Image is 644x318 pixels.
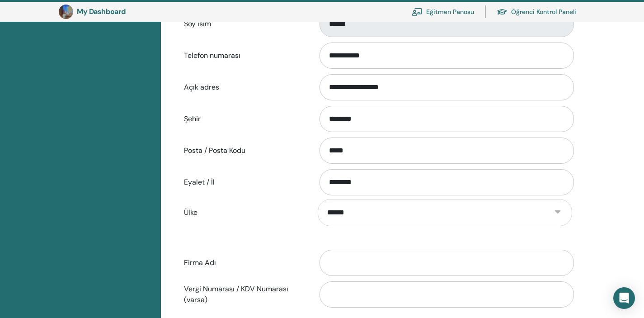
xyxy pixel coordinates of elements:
div: Open Intercom Messenger [613,287,635,309]
img: graduation-cap.svg [497,8,508,16]
label: Soy isim [177,15,311,33]
img: default.jpg [59,5,73,19]
label: Şehir [177,110,311,128]
label: Eyalet / İl [177,174,311,191]
label: Vergi Numarası / KDV Numarası (varsa) [177,280,311,309]
img: chalkboard-teacher.svg [412,8,423,16]
label: Posta / Posta Kodu [177,142,311,159]
label: Açık adres [177,79,311,96]
label: Firma Adı [177,254,311,271]
a: Öğrenci Kontrol Paneli [497,2,576,22]
h3: My Dashboard [77,7,167,16]
label: Telefon numarası [177,47,311,64]
a: Eğitmen Panosu [412,2,474,22]
label: Ülke [177,204,311,221]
